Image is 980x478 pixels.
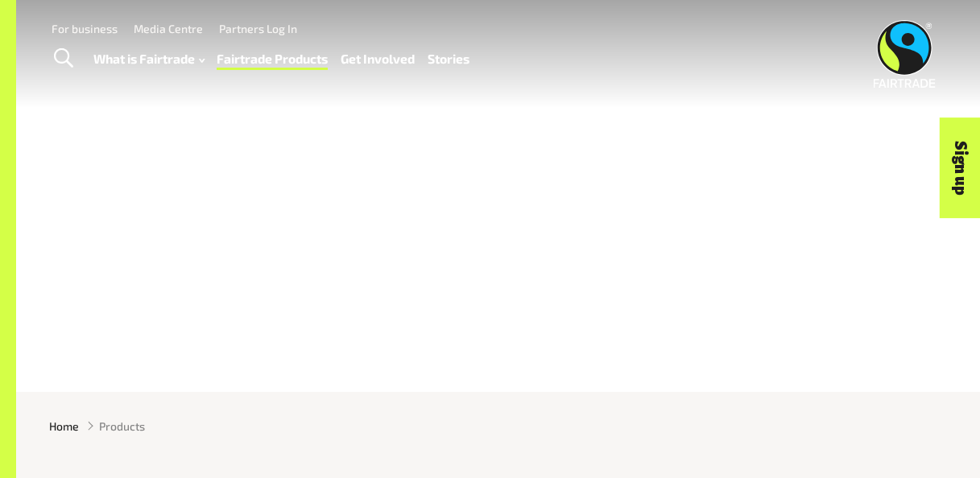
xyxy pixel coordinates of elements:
span: Products [99,418,145,435]
a: Home [49,418,79,435]
a: Media Centre [134,22,203,35]
a: Partners Log In [219,22,297,35]
a: Get Involved [341,47,415,70]
a: Fairtrade Products [217,47,328,70]
a: For business [52,22,118,35]
img: Fairtrade Australia New Zealand logo [873,20,935,88]
a: What is Fairtrade [93,47,205,70]
a: Toggle Search [43,39,83,79]
a: Stories [428,47,469,70]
